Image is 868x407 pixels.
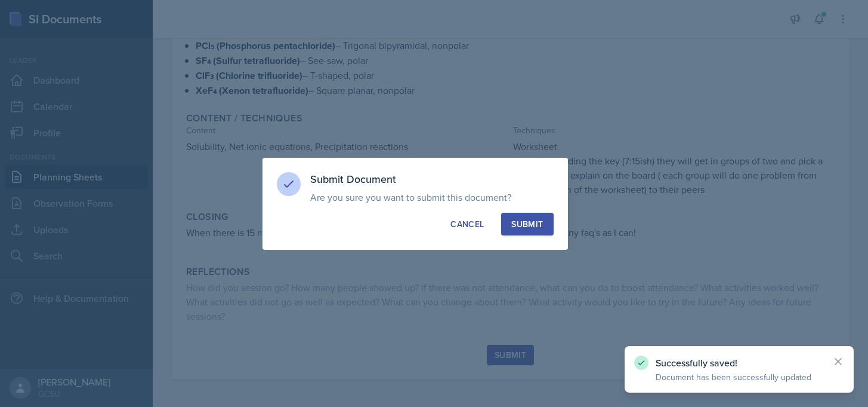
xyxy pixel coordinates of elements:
button: Submit [501,213,553,235]
p: Document has been successfully updated [656,371,823,383]
div: Cancel [450,218,484,230]
button: Cancel [440,213,494,235]
div: Submit [511,218,543,230]
p: Are you sure you want to submit this document? [310,191,554,203]
p: Successfully saved! [656,357,823,369]
h3: Submit Document [310,172,554,186]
